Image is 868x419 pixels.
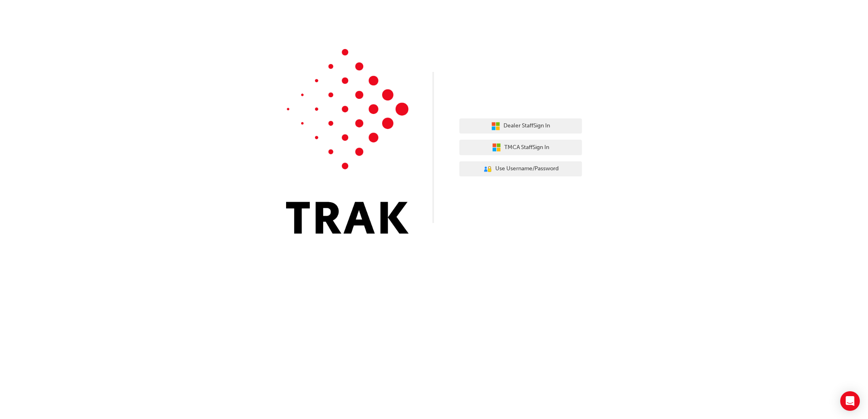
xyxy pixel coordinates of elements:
[495,164,559,174] span: Use Username/Password
[459,118,582,134] button: Dealer StaffSign In
[459,161,582,177] button: Use Username/Password
[840,391,860,411] div: Open Intercom Messenger
[459,140,582,155] button: TMCA StaffSign In
[504,143,549,152] span: TMCA Staff Sign In
[503,121,550,131] span: Dealer Staff Sign In
[286,49,409,234] img: Trak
